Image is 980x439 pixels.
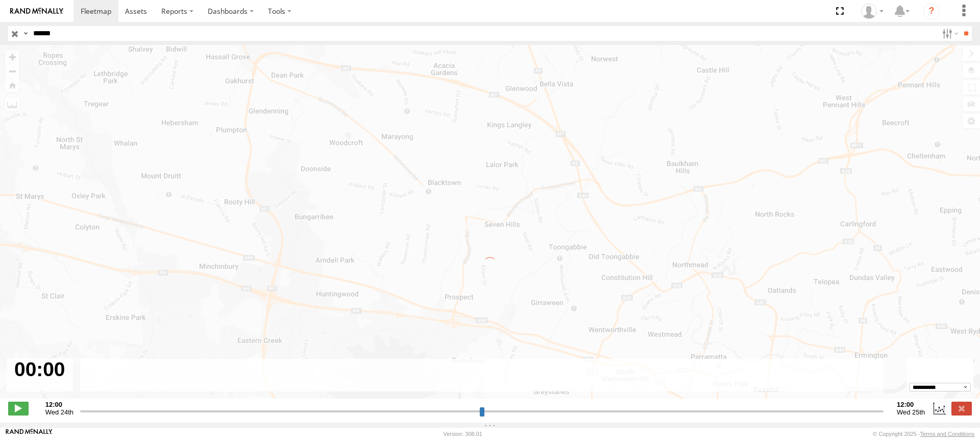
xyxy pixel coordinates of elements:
label: Search Filter Options [938,26,960,41]
label: Close [951,402,972,415]
label: Search Query [21,26,30,41]
strong: 12:00 [45,401,73,408]
a: Terms and Conditions [920,431,974,437]
span: Wed 25th [897,408,925,416]
img: rand-logo.svg [10,8,63,15]
div: © Copyright 2025 - [873,431,974,437]
span: Wed 24th [45,408,73,416]
label: Play/Stop [8,402,29,415]
div: Version: 308.01 [444,431,482,437]
a: Visit our Website [6,429,53,439]
strong: 12:00 [897,401,925,408]
i: ? [923,3,940,19]
div: Tye Clark [857,4,887,19]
